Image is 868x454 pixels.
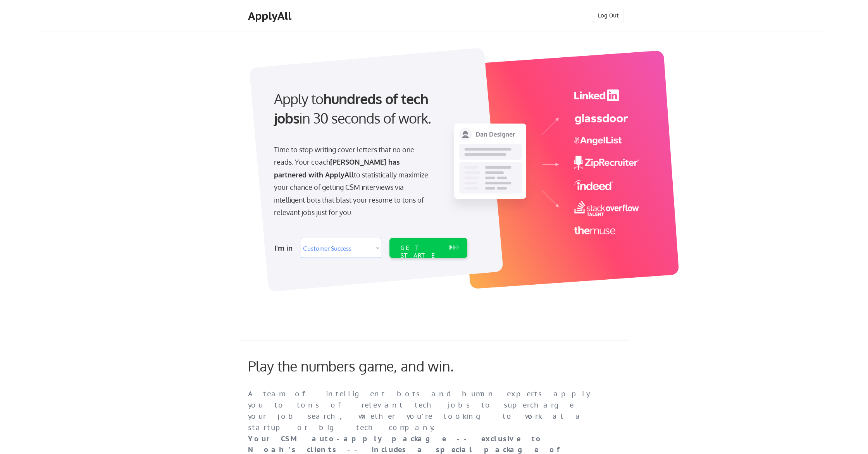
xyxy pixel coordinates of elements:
div: Time to stop writing cover letters that no one reads. Your coach to statistically maximize your c... [274,143,433,218]
strong: [PERSON_NAME] has partnered with ApplyAll [274,158,402,179]
strong: hundreds of tech jobs [274,90,432,127]
button: Log Out [593,8,624,23]
div: ApplyAll [248,9,294,22]
div: Play the numbers game, and win. [248,358,488,374]
div: GET STARTED [400,244,442,267]
div: I'm in [274,242,296,254]
div: Apply to in 30 seconds of work. [274,89,464,128]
